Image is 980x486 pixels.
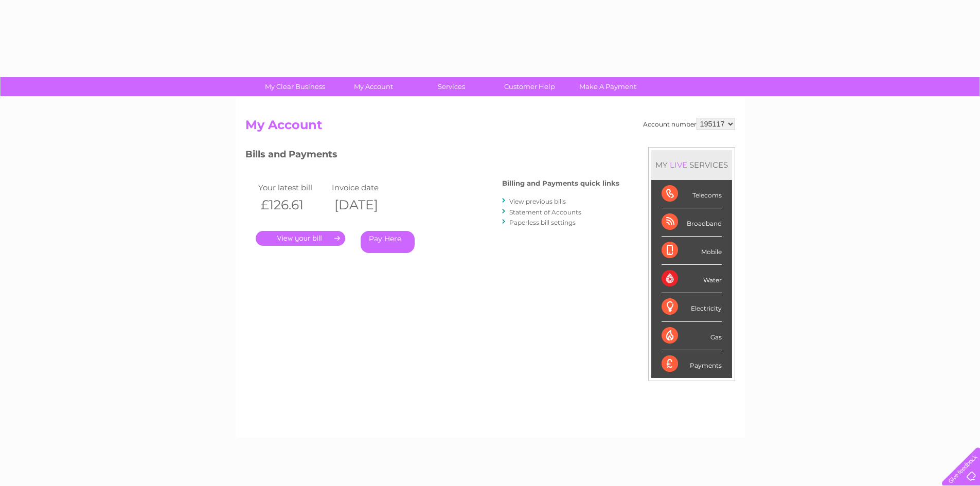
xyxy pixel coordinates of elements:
div: LIVE [668,160,689,170]
h2: My Account [245,118,735,137]
a: . [256,231,345,246]
a: View previous bills [509,197,566,205]
div: Payments [662,350,722,378]
div: Broadband [662,208,722,237]
div: Telecoms [662,180,722,208]
h3: Bills and Payments [245,147,619,165]
h4: Billing and Payments quick links [502,179,619,187]
div: Water [662,265,722,293]
a: My Clear Business [253,77,337,96]
div: MY SERVICES [651,150,732,179]
a: Customer Help [487,77,572,96]
div: Mobile [662,237,722,265]
td: Invoice date [329,181,403,194]
a: Pay Here [361,231,415,253]
a: Services [409,77,494,96]
th: £126.61 [256,194,330,215]
a: Statement of Accounts [509,208,581,216]
a: My Account [331,77,416,96]
div: Gas [662,322,722,350]
div: Account number [643,118,735,130]
a: Make A Payment [565,77,650,96]
th: [DATE] [329,194,403,215]
div: Electricity [662,293,722,321]
td: Your latest bill [256,181,330,194]
a: Paperless bill settings [509,219,576,226]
